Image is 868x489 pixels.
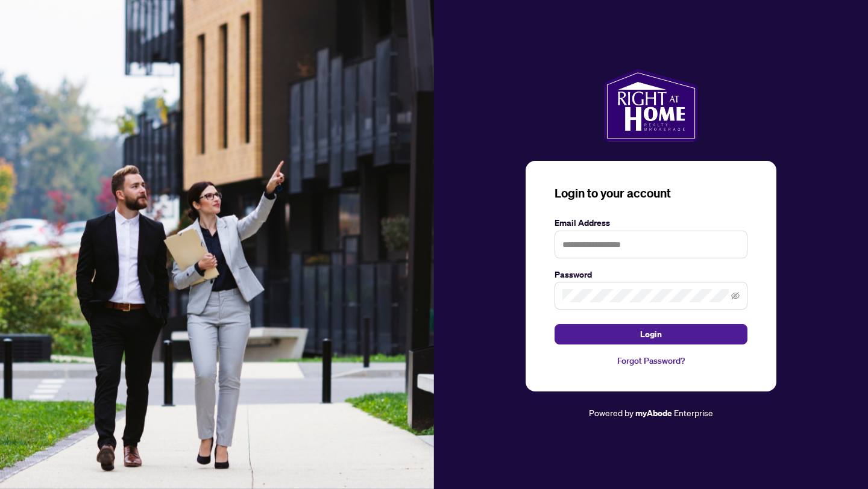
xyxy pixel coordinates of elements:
h3: Login to your account [555,185,747,202]
img: ma-logo [604,69,697,142]
button: Login [555,324,747,344]
label: Email Address [555,216,747,229]
a: Forgot Password? [555,354,747,367]
span: Login [640,325,662,344]
span: eye-invisible [731,291,740,300]
label: Password [555,268,747,281]
a: myAbode [635,406,672,420]
span: Powered by [589,407,634,418]
span: Enterprise [674,407,713,418]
